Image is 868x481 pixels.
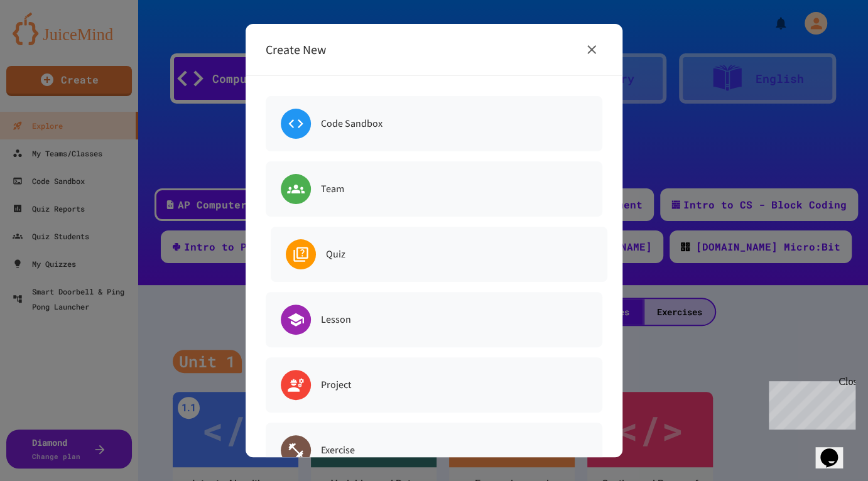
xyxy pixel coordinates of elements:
div: Chat with us now!Close [5,5,87,80]
h6: Quiz [326,246,345,263]
h6: Team [321,180,344,198]
iframe: chat widget [764,376,855,430]
h6: Project [321,376,351,394]
h6: Code Sandbox [321,115,382,132]
iframe: chat widget [815,431,855,468]
h6: Lesson [321,311,351,328]
h6: Exercise [321,441,355,459]
h6: Create New [266,40,571,60]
